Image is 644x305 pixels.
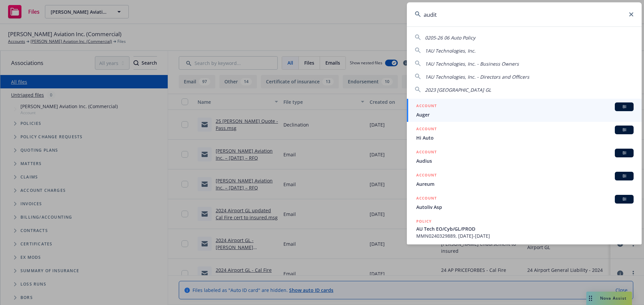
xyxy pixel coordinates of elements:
[416,102,437,110] h5: ACCOUNT
[618,104,631,110] span: BI
[407,122,642,145] a: ACCOUNTBIHi Auto
[416,111,634,118] span: Auger
[416,225,634,232] span: AU Tech EO/Cyb/GL/PROD
[618,150,631,156] span: BI
[618,196,631,202] span: BI
[416,204,634,211] span: Autoliv Asp
[416,126,437,134] h5: ACCOUNT
[416,232,634,239] span: MMN0240329889, [DATE]-[DATE]
[425,48,476,54] span: 1AU Technologies, Inc.
[407,99,642,122] a: ACCOUNTBIAuger
[425,74,529,80] span: 1AU Technologies, Inc. - Directors and Officers
[407,2,642,26] input: Search...
[407,168,642,191] a: ACCOUNTBIAureum
[416,172,437,180] h5: ACCOUNT
[425,61,519,67] span: 1AU Technologies, Inc. - Business Owners
[407,214,642,243] a: POLICYAU Tech EO/Cyb/GL/PRODMMN0240329889, [DATE]-[DATE]
[618,173,631,179] span: BI
[416,149,437,157] h5: ACCOUNT
[618,127,631,133] span: BI
[407,145,642,168] a: ACCOUNTBIAudius
[425,87,491,93] span: 2023 [GEOGRAPHIC_DATA] GL
[416,134,634,141] span: Hi Auto
[416,180,634,187] span: Aureum
[416,157,634,164] span: Audius
[425,34,475,41] span: 0205-26 06 Auto Policy
[407,191,642,214] a: ACCOUNTBIAutoliv Asp
[416,218,432,225] h5: POLICY
[416,195,437,203] h5: ACCOUNT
